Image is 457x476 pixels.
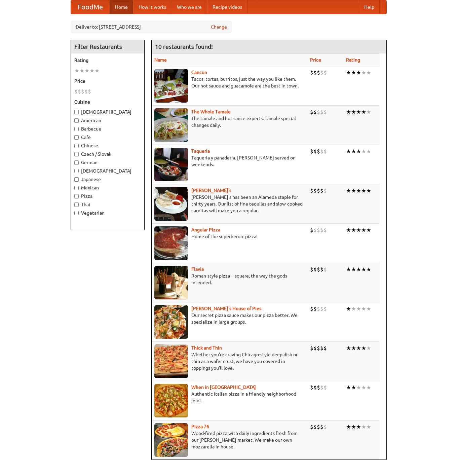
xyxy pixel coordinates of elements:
p: Authentic Italian pizza in a friendly neighborhood joint. [154,391,305,404]
li: $ [320,108,323,116]
li: ★ [361,344,366,352]
h5: Cuisine [74,99,141,105]
p: Our secret pizza sauce makes our pizza better. We specialize in large groups. [154,312,305,325]
li: $ [313,108,317,116]
h5: Price [74,78,141,84]
li: $ [323,148,327,155]
a: Recipe videos [207,0,247,14]
li: ★ [351,344,356,352]
li: ★ [366,69,371,76]
li: $ [320,187,323,194]
input: Japanese [74,177,79,182]
li: ★ [346,108,351,116]
li: $ [317,344,320,352]
label: Japanese [74,176,141,183]
img: cancun.jpg [154,69,188,103]
li: $ [317,384,320,391]
li: ★ [361,108,366,116]
li: ★ [356,148,361,155]
li: ★ [366,305,371,313]
b: [PERSON_NAME]'s House of Pies [191,306,261,311]
li: $ [320,266,323,273]
li: $ [320,148,323,155]
li: ★ [351,108,356,116]
img: luigis.jpg [154,305,188,339]
li: ★ [79,67,84,74]
li: ★ [351,187,356,194]
li: $ [323,344,327,352]
p: Home of the superheroic pizza! [154,233,305,240]
a: Rating [346,57,360,63]
li: ★ [366,266,371,273]
li: ★ [361,148,366,155]
li: $ [313,344,317,352]
li: ★ [351,148,356,155]
li: ★ [346,423,351,431]
li: ★ [366,187,371,194]
li: $ [313,305,317,313]
b: Pizza 76 [191,424,209,429]
a: When in [GEOGRAPHIC_DATA] [191,385,256,390]
li: ★ [346,148,351,155]
li: ★ [346,344,351,352]
li: $ [320,305,323,313]
a: Change [211,24,227,30]
li: $ [310,69,313,76]
input: American [74,118,79,123]
input: [DEMOGRAPHIC_DATA] [74,110,79,114]
li: ★ [356,305,361,313]
p: Tacos, tortas, burritos, just the way you like them. Our hot sauce and guacamole are the best in ... [154,76,305,89]
li: ★ [351,305,356,313]
label: Vegetarian [74,210,141,216]
input: Cafe [74,135,79,140]
a: Help [359,0,380,14]
a: The Whole Tamale [191,109,231,114]
li: ★ [356,69,361,76]
img: taqueria.jpg [154,148,188,181]
img: pizza76.jpg [154,423,188,457]
img: thick.jpg [154,344,188,378]
li: ★ [356,187,361,194]
li: ★ [74,67,79,74]
a: Taqueria [191,148,210,154]
h4: Filter Restaurants [71,40,144,53]
li: ★ [346,384,351,391]
label: Mexican [74,184,141,191]
li: ★ [346,266,351,273]
li: $ [88,88,91,95]
li: ★ [366,108,371,116]
li: $ [78,88,81,95]
li: ★ [366,384,371,391]
li: ★ [84,67,89,74]
li: ★ [366,423,371,431]
p: [PERSON_NAME]'s has been an Alameda staple for thirty years. Our list of fine tequilas and slow-c... [154,194,305,214]
li: $ [317,148,320,155]
h5: Rating [74,57,141,64]
li: ★ [351,69,356,76]
li: $ [313,266,317,273]
input: Barbecue [74,127,79,131]
li: $ [317,266,320,273]
li: ★ [356,226,361,234]
a: [PERSON_NAME]'s [191,188,231,193]
label: [DEMOGRAPHIC_DATA] [74,168,141,174]
li: ★ [361,226,366,234]
li: $ [313,69,317,76]
li: ★ [356,423,361,431]
li: $ [310,187,313,194]
li: $ [320,226,323,234]
li: $ [313,226,317,234]
li: $ [317,305,320,313]
li: ★ [366,344,371,352]
img: wheninrome.jpg [154,384,188,417]
img: angular.jpg [154,226,188,260]
li: $ [84,88,88,95]
li: ★ [361,187,366,194]
li: $ [317,69,320,76]
img: flavia.jpg [154,266,188,299]
li: $ [323,384,327,391]
li: $ [323,226,327,234]
input: Vegetarian [74,211,79,215]
li: $ [310,305,313,313]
